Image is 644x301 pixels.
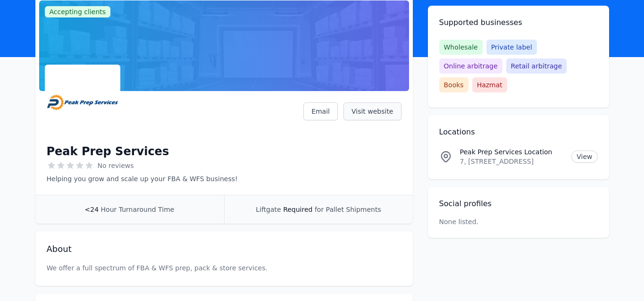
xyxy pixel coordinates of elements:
p: Peak Prep Services Location [460,147,564,157]
span: <24 [85,206,99,213]
p: 7, [STREET_ADDRESS] [460,157,564,166]
span: Retail arbitrage [506,59,567,74]
p: We offer a full spectrum of FBA & WFS prep, pack & store services. [47,263,401,273]
a: Email [303,102,338,120]
span: Accepting clients [45,6,111,17]
span: Wholesale [439,40,483,55]
span: for Pallet Shipments [315,206,381,213]
p: None listed. [439,217,479,226]
span: Online arbitrage [439,59,502,74]
h1: Peak Prep Services [47,144,169,159]
p: Helping you grow and scale up your FBA & WFS business! [47,174,238,184]
h2: Locations [439,126,598,138]
span: Hour Turnaround Time [101,206,175,213]
h2: Social profiles [439,198,598,209]
span: Books [439,77,468,92]
span: Private label [486,40,537,55]
span: Hazmat [472,77,507,92]
img: Peak Prep Services [47,67,118,138]
a: Visit website [343,102,401,120]
span: Required [283,206,312,213]
a: View [571,150,597,163]
h2: Supported businesses [439,17,598,28]
h2: About [47,242,401,256]
span: No reviews [98,161,134,170]
span: Liftgate [256,206,281,213]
